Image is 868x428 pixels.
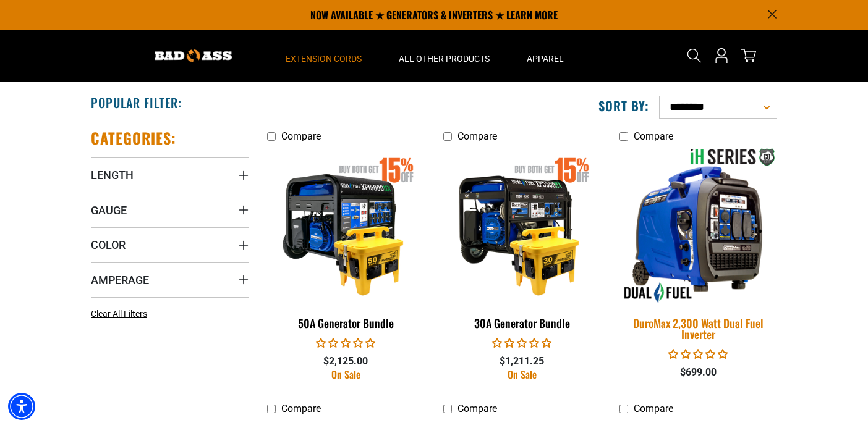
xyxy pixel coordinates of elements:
span: Gauge [91,203,127,217]
div: 50A Generator Bundle [267,317,425,329]
div: 30A Generator Bundle [443,317,601,329]
a: Open this option [712,30,731,82]
a: 30A Generator Bundle 30A Generator Bundle [443,148,601,336]
span: Length [91,168,134,182]
div: On Sale [267,369,425,379]
img: 50A Generator Bundle [268,154,424,296]
span: Apparel [527,53,564,64]
summary: Search [684,46,704,65]
summary: Gauge [91,193,249,227]
span: Compare [634,403,673,414]
img: DuroMax 2,300 Watt Dual Fuel Inverter [611,146,785,304]
img: 30A Generator Bundle [444,154,600,296]
span: Compare [281,130,321,142]
div: $1,211.25 [443,354,601,369]
span: Compare [457,130,497,142]
span: 0.00 stars [668,348,728,360]
div: $2,125.00 [267,354,425,369]
a: cart [739,48,759,63]
a: DuroMax 2,300 Watt Dual Fuel Inverter DuroMax 2,300 Watt Dual Fuel Inverter [619,148,777,347]
span: Amperage [91,273,149,287]
label: Sort by: [598,98,649,114]
span: Compare [457,403,497,414]
span: All Other Products [399,53,490,64]
summary: Length [91,157,249,192]
span: 0.00 stars [316,337,375,349]
div: Accessibility Menu [8,393,35,420]
div: On Sale [443,369,601,379]
summary: Color [91,227,249,262]
summary: Extension Cords [267,30,380,82]
h2: Categories: [91,128,176,148]
div: $699.00 [619,365,777,380]
span: Compare [634,130,673,142]
div: DuroMax 2,300 Watt Dual Fuel Inverter [619,317,777,340]
img: Bad Ass Extension Cords [155,49,232,62]
summary: Apparel [508,30,582,82]
h2: Popular Filter: [91,94,182,111]
span: Clear All Filters [91,309,147,319]
a: 50A Generator Bundle 50A Generator Bundle [267,148,425,336]
summary: All Other Products [380,30,508,82]
span: Extension Cords [286,53,362,64]
span: 0.00 stars [492,337,551,349]
span: Color [91,238,126,252]
summary: Amperage [91,262,249,297]
span: Compare [281,403,321,414]
a: Clear All Filters [91,308,152,321]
